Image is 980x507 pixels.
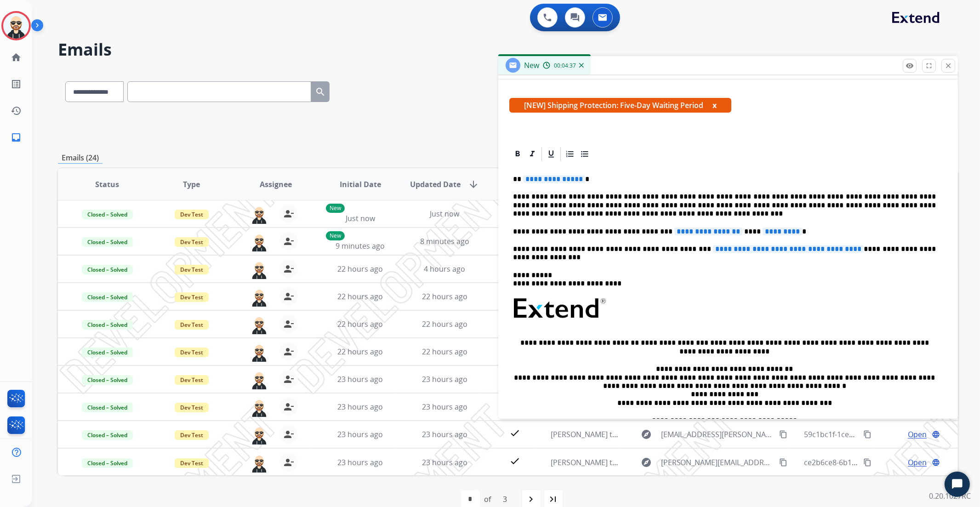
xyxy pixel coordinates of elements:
[250,205,268,224] img: agent-avatar
[908,457,927,468] span: Open
[58,152,103,164] p: Emails (24)
[260,179,292,190] span: Assignee
[82,458,133,468] span: Closed – Solved
[283,319,294,330] mat-icon: person_remove
[250,260,268,279] img: agent-avatar
[175,237,209,247] span: Dev Test
[250,232,268,251] img: agent-avatar
[250,425,268,444] img: agent-avatar
[82,375,133,385] span: Closed – Solved
[3,13,29,39] img: avatar
[563,147,577,161] div: Ordered List
[509,98,731,113] span: [NEW] Shipping Protection: Five-Day Waiting Period
[336,241,385,251] span: 9 minutes ago
[340,179,381,190] span: Initial Date
[641,429,652,440] mat-icon: explore
[175,265,209,274] span: Dev Test
[11,52,22,63] mat-icon: home
[82,430,133,440] span: Closed – Solved
[422,457,467,467] span: 23 hours ago
[283,291,294,302] mat-icon: person_remove
[578,147,592,161] div: Bullet List
[422,429,467,439] span: 23 hours ago
[337,291,383,302] span: 22 hours ago
[183,179,200,190] span: Type
[11,79,22,90] mat-icon: list_alt
[925,62,933,70] mat-icon: fullscreen
[283,236,294,247] mat-icon: person_remove
[661,457,774,468] span: [PERSON_NAME][EMAIL_ADDRESS][PERSON_NAME][DOMAIN_NAME]
[509,456,520,467] mat-icon: check
[283,263,294,274] mat-icon: person_remove
[422,374,467,384] span: 23 hours ago
[509,427,520,439] mat-icon: check
[468,179,479,190] mat-icon: arrow_downward
[779,430,787,439] mat-icon: content_copy
[82,265,133,274] span: Closed – Solved
[420,236,469,246] span: 8 minutes ago
[804,429,941,439] span: 59c1bc1f-1ce3-41aa-9075-7e1df861a406
[863,458,872,467] mat-icon: content_copy
[945,472,970,497] button: Start Chat
[250,453,268,473] img: agent-avatar
[315,86,326,97] mat-icon: search
[95,179,119,190] span: Status
[175,403,209,412] span: Dev Test
[326,204,345,213] p: New
[908,429,927,440] span: Open
[175,320,209,330] span: Dev Test
[712,100,717,111] button: x
[944,62,952,70] mat-icon: close
[554,62,576,69] span: 00:04:37
[283,374,294,385] mat-icon: person_remove
[422,347,467,357] span: 22 hours ago
[175,458,209,468] span: Dev Test
[283,457,294,468] mat-icon: person_remove
[484,494,491,505] div: of
[326,231,345,240] p: New
[422,319,467,329] span: 22 hours ago
[422,291,467,302] span: 22 hours ago
[641,457,652,468] mat-icon: explore
[422,402,467,412] span: 23 hours ago
[175,292,209,302] span: Dev Test
[661,429,774,440] span: [EMAIL_ADDRESS][PERSON_NAME][DOMAIN_NAME]
[283,208,294,219] mat-icon: person_remove
[250,370,268,389] img: agent-avatar
[175,210,209,219] span: Dev Test
[82,292,133,302] span: Closed – Solved
[544,147,558,161] div: Underline
[175,375,209,385] span: Dev Test
[932,430,940,439] mat-icon: language
[175,347,209,357] span: Dev Test
[82,347,133,357] span: Closed – Solved
[551,457,629,467] span: [PERSON_NAME] test 2
[250,342,268,362] img: agent-avatar
[250,398,268,417] img: agent-avatar
[932,458,940,467] mat-icon: language
[951,478,964,491] svg: Open Chat
[337,347,383,357] span: 22 hours ago
[283,346,294,357] mat-icon: person_remove
[346,213,375,223] span: Just now
[779,458,787,467] mat-icon: content_copy
[175,430,209,440] span: Dev Test
[511,147,524,161] div: Bold
[283,401,294,412] mat-icon: person_remove
[337,374,383,384] span: 23 hours ago
[58,40,958,59] h2: Emails
[410,179,461,190] span: Updated Date
[548,494,559,505] mat-icon: last_page
[863,430,872,439] mat-icon: content_copy
[337,429,383,439] span: 23 hours ago
[337,319,383,329] span: 22 hours ago
[82,237,133,247] span: Closed – Solved
[929,490,971,501] p: 0.20.1027RC
[430,209,459,219] span: Just now
[337,264,383,274] span: 22 hours ago
[424,264,465,274] span: 4 hours ago
[804,457,945,467] span: ce2b6ce8-6b15-48c0-b76e-1bd737b08fa5
[337,402,383,412] span: 23 hours ago
[250,315,268,334] img: agent-avatar
[82,210,133,219] span: Closed – Solved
